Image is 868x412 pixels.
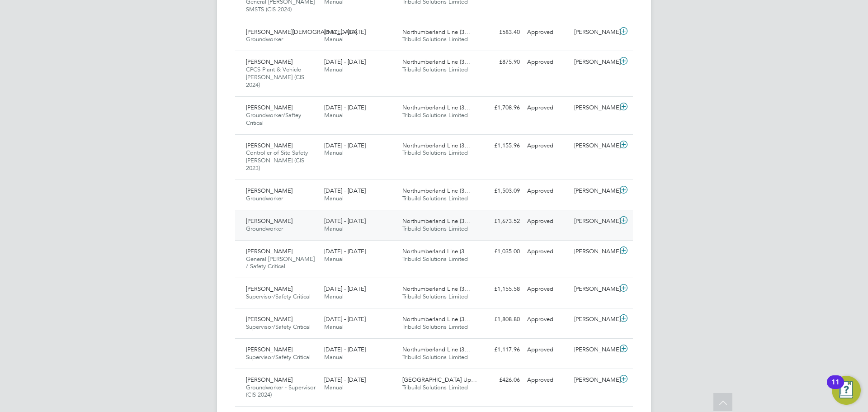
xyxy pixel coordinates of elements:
span: Groundworker/Saftey Critical [246,111,301,127]
span: Tribuild Solutions Limited [402,353,468,361]
span: [PERSON_NAME] [246,376,292,384]
span: Manual [324,255,344,263]
div: Approved [524,342,571,357]
span: Supervisor/Safety Critical [246,323,311,331]
span: Northumberland Line (3… [402,187,470,194]
span: Northumberland Line (3… [402,285,470,293]
span: [DATE] - [DATE] [324,58,366,66]
span: [PERSON_NAME] [246,285,292,293]
span: [PERSON_NAME] [246,104,292,111]
span: Groundworker [246,35,283,43]
span: Tribuild Solutions Limited [402,323,468,331]
div: £1,708.96 [476,100,524,115]
span: Northumberland Line (3… [402,247,470,255]
span: Manual [324,35,344,43]
span: Groundworker - Supervisor (CIS 2024) [246,384,316,399]
span: Northumberland Line (3… [402,315,470,323]
span: [DATE] - [DATE] [324,376,366,384]
span: Northumberland Line (3… [402,142,470,149]
div: £1,808.80 [476,312,524,327]
span: [DATE] - [DATE] [324,187,366,194]
span: [DATE] - [DATE] [324,247,366,255]
div: [PERSON_NAME] [571,373,618,388]
div: [PERSON_NAME] [571,342,618,357]
div: Approved [524,214,571,229]
div: [PERSON_NAME] [571,100,618,115]
span: [PERSON_NAME] [246,142,292,149]
div: 11 [831,382,840,394]
span: Northumberland Line (3… [402,58,470,66]
div: £1,673.52 [476,214,524,229]
span: Supervisor/Safety Critical [246,293,311,300]
div: [PERSON_NAME] [571,55,618,70]
div: £1,035.00 [476,244,524,259]
span: Northumberland Line (3… [402,28,470,36]
div: £875.90 [476,55,524,70]
div: Approved [524,373,571,388]
div: Approved [524,100,571,115]
div: £426.06 [476,373,524,388]
div: Approved [524,184,571,199]
span: [PERSON_NAME] [246,217,292,225]
span: Northumberland Line (3… [402,217,470,225]
div: £1,117.96 [476,342,524,357]
span: [DATE] - [DATE] [324,346,366,353]
div: [PERSON_NAME] [571,282,618,297]
span: Manual [324,384,344,391]
span: [PERSON_NAME][DEMOGRAPHIC_DATA] [246,28,357,36]
div: Approved [524,138,571,153]
span: Manual [324,293,344,300]
span: [GEOGRAPHIC_DATA] Up… [402,376,477,384]
div: Approved [524,244,571,259]
button: Open Resource Center, 11 new notifications [832,376,861,405]
div: £1,503.09 [476,184,524,199]
span: Tribuild Solutions Limited [402,66,468,73]
span: Tribuild Solutions Limited [402,194,468,202]
span: Manual [324,323,344,331]
div: Approved [524,55,571,70]
div: £1,155.58 [476,282,524,297]
span: [PERSON_NAME] [246,346,292,353]
div: [PERSON_NAME] [571,312,618,327]
div: £1,155.96 [476,138,524,153]
span: Manual [324,111,344,119]
span: [DATE] - [DATE] [324,285,366,293]
span: Tribuild Solutions Limited [402,35,468,43]
span: [DATE] - [DATE] [324,217,366,225]
div: [PERSON_NAME] [571,214,618,229]
span: Controller of Site Safety [PERSON_NAME] (CIS 2023) [246,149,308,172]
span: Groundworker [246,225,283,232]
div: [PERSON_NAME] [571,184,618,199]
span: Tribuild Solutions Limited [402,293,468,300]
span: Northumberland Line (3… [402,104,470,111]
div: Approved [524,25,571,40]
span: Northumberland Line (3… [402,346,470,353]
span: [PERSON_NAME] [246,247,292,255]
span: Tribuild Solutions Limited [402,111,468,119]
span: Tribuild Solutions Limited [402,225,468,232]
span: [PERSON_NAME] [246,187,292,194]
span: [PERSON_NAME] [246,58,292,66]
span: Tribuild Solutions Limited [402,255,468,263]
span: Manual [324,149,344,156]
div: [PERSON_NAME] [571,244,618,259]
span: [PERSON_NAME] [246,315,292,323]
span: Manual [324,194,344,202]
span: Tribuild Solutions Limited [402,384,468,391]
span: General [PERSON_NAME] / Safety Critical [246,255,315,270]
span: [DATE] - [DATE] [324,142,366,149]
span: Manual [324,353,344,361]
div: Approved [524,312,571,327]
span: Supervisor/Safety Critical [246,353,311,361]
div: [PERSON_NAME] [571,25,618,40]
div: [PERSON_NAME] [571,138,618,153]
span: [DATE] - [DATE] [324,315,366,323]
span: Manual [324,225,344,232]
span: [DATE] - [DATE] [324,28,366,36]
span: Groundworker [246,194,283,202]
div: £583.40 [476,25,524,40]
span: [DATE] - [DATE] [324,104,366,111]
div: Approved [524,282,571,297]
span: Manual [324,66,344,73]
span: Tribuild Solutions Limited [402,149,468,156]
